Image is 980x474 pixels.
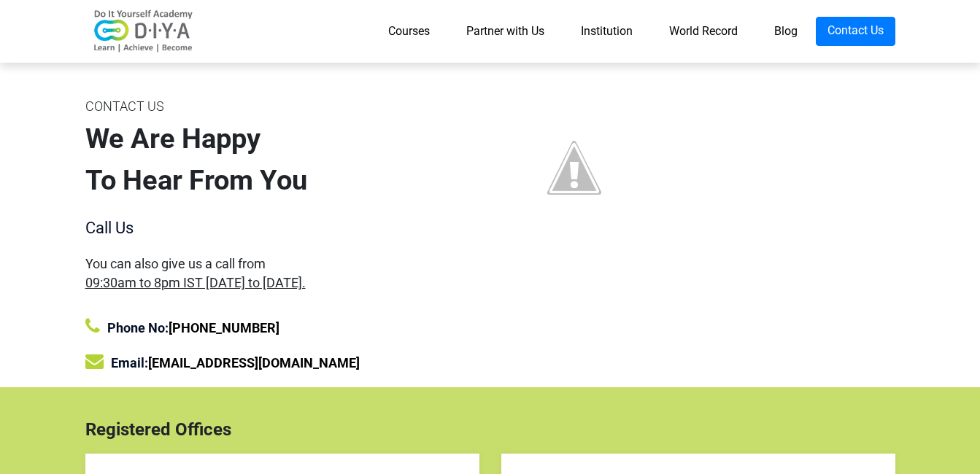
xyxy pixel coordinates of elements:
[169,320,279,335] a: [PHONE_NUMBER]
[756,17,816,46] a: Blog
[85,95,479,118] div: CONTACT US
[85,317,479,338] div: Phone No:
[85,352,479,373] div: Email:
[501,95,647,241] img: contact%2Bus%2Bimage.jpg
[148,355,360,370] a: [EMAIL_ADDRESS][DOMAIN_NAME]
[85,255,479,291] div: You can also give us a call from
[85,9,202,53] img: logo-v2.png
[448,17,563,46] a: Partner with Us
[85,118,479,201] div: We Are Happy To Hear From You
[816,17,895,46] a: Contact Us
[370,17,448,46] a: Courses
[85,275,306,290] span: 09:30am to 8pm IST [DATE] to [DATE].
[74,416,906,443] div: Registered Offices
[651,17,756,46] a: World Record
[85,216,479,240] div: Call Us
[563,17,651,46] a: Institution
